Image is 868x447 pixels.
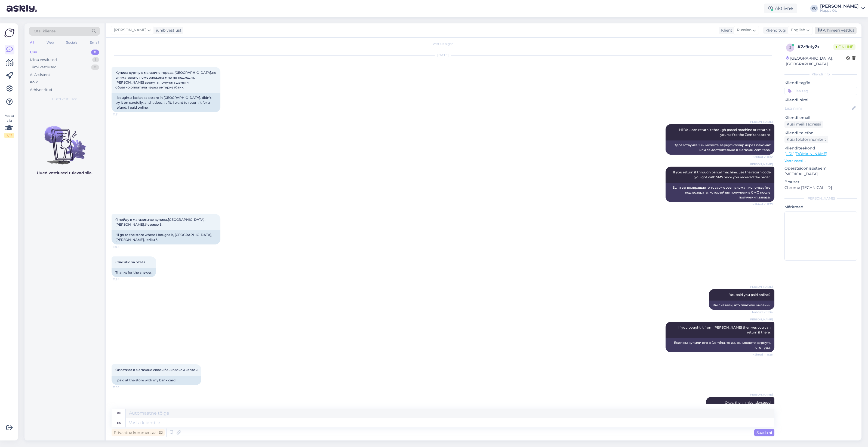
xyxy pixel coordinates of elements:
[784,121,823,128] div: Küsi meiliaadressi
[820,8,859,13] div: Huppa OÜ
[117,409,121,418] div: ru
[784,151,827,156] a: [URL][DOMAIN_NAME]
[112,429,165,436] div: Privaatne kommentaar
[798,44,833,50] div: # 2z9cty2x
[729,293,771,297] span: You said you paid online?
[34,28,56,34] span: Otsi kliente
[737,27,752,33] span: Russian
[52,97,77,102] span: Uued vestlused
[784,97,857,103] p: Kliendi nimi
[112,376,201,385] div: I paid at the store with my bank card.
[784,87,857,95] input: Lisa tag
[784,115,857,121] p: Kliendi email
[784,136,828,143] div: Küsi telefoninumbrit
[91,50,99,55] div: 0
[115,71,217,89] span: Купила куртку в магазине города [GEOGRAPHIC_DATA],не внимательно померила,она мне не подходит. [P...
[784,80,857,86] p: Kliendi tag'id
[673,170,771,179] span: If you return it through parcel machine, use the return code you got with SMS once you received t...
[756,430,772,435] span: Saada
[789,45,791,50] span: 2
[112,230,220,244] div: I'll go to the store where I bought it, [GEOGRAPHIC_DATA], [PERSON_NAME], Ieriku 3.
[719,27,732,33] div: Klient
[115,218,205,226] span: Я пойду в магазин,где купила,[GEOGRAPHIC_DATA],[PERSON_NAME],Иерикю 3.
[112,53,774,58] div: [DATE]
[784,130,857,136] p: Kliendi telefon
[114,27,146,33] span: [PERSON_NAME]
[752,155,773,159] span: Nähtud ✓ 11:32
[784,166,857,171] p: Operatsioonisüsteem
[749,120,773,124] span: [PERSON_NAME]
[29,39,35,46] div: All
[784,185,857,191] p: Chrome [TECHNICAL_ID]
[709,301,774,310] div: Вы сказали, что платили онлайн?
[112,268,156,277] div: Thanks for the answer.
[784,179,857,185] p: Brauser
[820,4,865,13] a: [PERSON_NAME]Huppa OÜ
[117,418,121,427] div: en
[91,65,99,70] div: 0
[112,41,774,46] div: Vestlus algas
[30,72,50,78] div: AI Assistent
[784,158,857,163] p: Vaata edasi ...
[30,57,57,63] div: Minu vestlused
[113,385,134,389] span: 11:35
[666,338,774,352] div: Если вы купили его в Domina, то да, вы можете вернуть его туда.
[784,196,857,201] div: [PERSON_NAME]
[154,27,181,33] div: juhib vestlust
[679,128,771,137] span: Hi! You can return it through parcel machine or return it yourself to the Zemitana store.
[4,28,15,38] img: Askly Logo
[666,140,774,155] div: Здравствуйте! Вы можете вернуть товар через пакомат или самостоятельно в магазин Zemitana.
[791,27,805,33] span: English
[37,170,93,176] p: Uued vestlused tulevad siia.
[749,162,773,166] span: [PERSON_NAME]
[749,317,773,322] span: [PERSON_NAME]
[678,325,771,334] span: If you bought it from [PERSON_NAME] then yes you can return it there.
[30,87,52,93] div: Arhiveeritud
[4,113,14,138] div: Vaata siia
[784,145,857,151] p: Klienditeekond
[30,79,38,85] div: Kõik
[763,27,786,33] div: Klienditugi
[113,245,134,249] span: 11:34
[764,4,797,13] div: Aktiivne
[820,4,859,8] div: [PERSON_NAME]
[784,204,857,210] p: Märkmed
[833,44,855,50] span: Online
[89,39,100,46] div: Email
[30,50,37,55] div: Uus
[45,39,55,46] div: Web
[784,72,857,77] div: Kliendi info
[752,202,773,206] span: Nähtud ✓ 11:33
[725,400,771,405] span: Okay, then I misunderstood
[115,368,198,372] span: Оплатила в магазине своей банковской картой
[112,93,220,112] div: I bought a jacket at a store in [GEOGRAPHIC_DATA], didn't try it on carefully, and it doesn't fit...
[92,57,99,63] div: 1
[113,277,134,281] span: 11:34
[113,112,134,117] span: 11:31
[4,133,14,138] div: 2 / 3
[786,56,846,67] div: [GEOGRAPHIC_DATA], [GEOGRAPHIC_DATA]
[24,116,104,165] img: No chats
[785,105,851,111] input: Lisa nimi
[752,353,773,357] span: Nähtud ✓ 11:35
[749,285,773,289] span: [PERSON_NAME]
[752,310,773,314] span: Nähtud ✓ 11:34
[815,27,857,34] div: Arhiveeri vestlus
[65,39,78,46] div: Socials
[784,171,857,177] p: [MEDICAL_DATA]
[30,65,57,70] div: Tiimi vestlused
[666,183,774,202] div: Если вы возвращаете товар через пакомат, используйте код возврата, который вы получили в СМС посл...
[115,260,146,264] span: Спасибо за ответ.
[749,393,773,397] span: [PERSON_NAME]
[810,5,818,12] div: KU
